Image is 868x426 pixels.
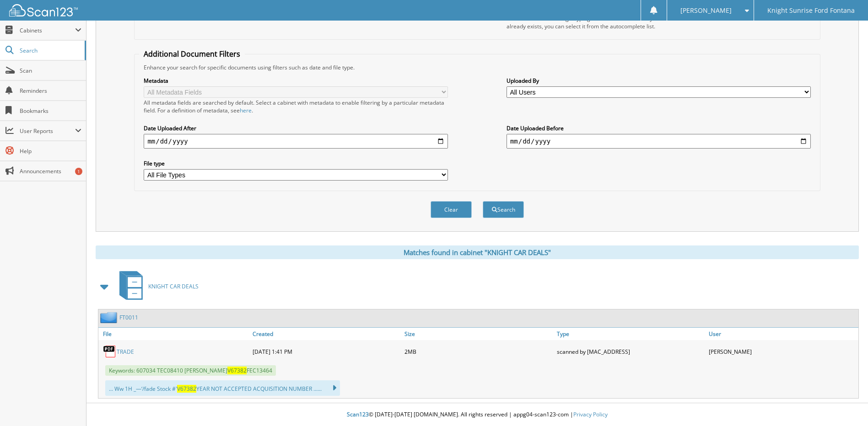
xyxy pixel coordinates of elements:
div: scanned by [MAC_ADDRESS] [555,342,706,361]
span: Help [20,147,81,155]
div: 2MB [402,342,554,361]
span: Keywords: 607034 TEC08410 [PERSON_NAME] FEC13464 [105,365,276,376]
img: PDF.png [103,345,117,358]
span: Cabinets [20,27,75,34]
a: Type [555,328,706,340]
button: Clear [431,201,472,218]
img: folder2.png [100,312,119,323]
a: Created [250,328,402,340]
span: User Reports [20,127,75,135]
a: here [240,106,252,114]
span: V67382 [177,385,196,393]
a: User [706,328,858,340]
a: FT0011 [119,314,138,321]
input: end [507,134,811,149]
label: Metadata [144,77,448,85]
span: Bookmarks [20,107,81,115]
button: Search [483,201,524,218]
div: Matches found in cabinet "KNIGHT CAR DEALS" [96,245,859,259]
span: Scan123 [347,410,369,418]
a: File [98,328,250,340]
div: Enhance your search for specific documents using filters such as date and file type. [139,64,815,71]
div: [PERSON_NAME] [706,342,858,361]
span: V67382 [227,367,247,374]
input: start [144,134,448,149]
a: Size [402,328,554,340]
label: File type [144,160,448,167]
label: Uploaded By [507,77,811,85]
div: Select a cabinet and begin typing the name of the folder you want to search in. If the name match... [507,15,811,30]
div: 1 [75,168,82,175]
div: All metadata fields are searched by default. Select a cabinet with metadata to enable filtering b... [144,99,448,114]
a: TRADE [117,348,134,356]
legend: Additional Document Filters [139,49,245,59]
span: Announcements [20,167,81,175]
a: KNIGHT CAR DEALS [114,268,199,304]
label: Date Uploaded Before [507,124,811,132]
span: [PERSON_NAME] [680,8,732,13]
label: Date Uploaded After [144,124,448,132]
span: KNIGHT CAR DEALS [148,282,199,290]
span: Search [20,47,80,54]
div: ... Ww 1H _—‘/fade Stock #' YEAR NOT ACCEPTED ACQUISITION NUMBER ...... [105,380,340,396]
span: Scan [20,67,81,75]
img: scan123-logo-white.svg [9,4,78,16]
div: © [DATE]-[DATE] [DOMAIN_NAME]. All rights reserved | appg04-scan123-com | [86,404,868,426]
span: Reminders [20,87,81,95]
a: Privacy Policy [573,410,608,418]
div: [DATE] 1:41 PM [250,342,402,361]
span: Knight Sunrise Ford Fontana [767,8,855,13]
